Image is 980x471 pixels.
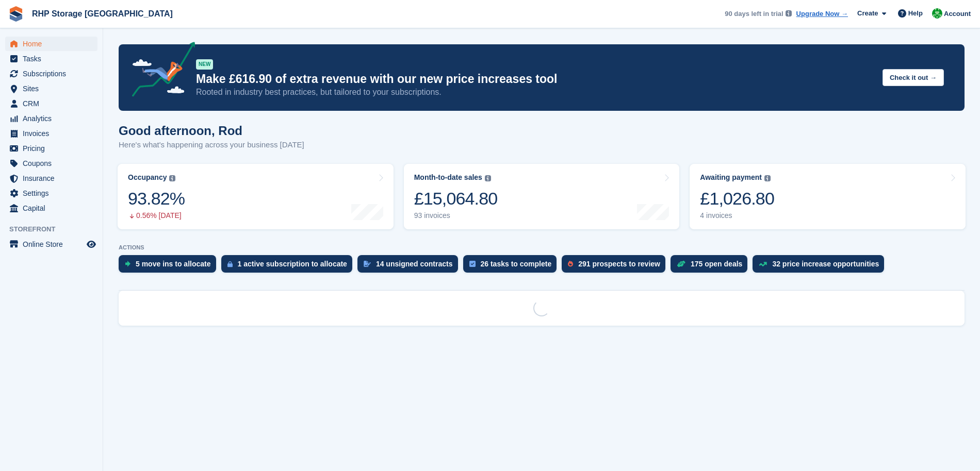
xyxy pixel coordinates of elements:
[221,255,357,278] a: 1 active subscription to allocate
[119,255,221,278] a: 5 move ins to allocate
[481,260,552,268] div: 26 tasks to complete
[23,156,85,171] span: Coupons
[5,37,97,51] a: menu
[23,81,85,96] span: Sites
[786,10,792,16] img: icon-info-grey-7440780725fd019a000dd9b08b2336e03edf1995a4989e88bcd33f0948082b44.svg
[119,124,304,138] h1: Good afternoon, Rod
[700,173,762,182] div: Awaiting payment
[5,186,97,200] a: menu
[5,201,97,215] a: menu
[227,261,233,267] img: active_subscription_to_allocate_icon-d502201f5373d7db506a760aba3b589e785aa758c864c3986d89f69b8ff3...
[753,255,889,278] a: 32 price increase opportunities
[28,5,177,22] a: RHP Storage [GEOGRAPHIC_DATA]
[23,37,85,51] span: Home
[23,237,85,251] span: Online Store
[908,8,923,19] span: Help
[691,260,742,268] div: 175 open deals
[23,96,85,111] span: CRM
[119,244,965,251] p: ACTIONS
[883,69,944,86] button: Check it out →
[128,173,167,182] div: Occupancy
[128,188,185,209] div: 93.82%
[23,111,85,126] span: Analytics
[8,6,24,22] img: stora-icon-8386f47178a22dfd0bd8f6a31ec36ba5ce8667c1dd55bd0f319d3a0aa187defe.svg
[764,175,771,181] img: icon-info-grey-7440780725fd019a000dd9b08b2336e03edf1995a4989e88bcd33f0948082b44.svg
[23,186,85,200] span: Settings
[196,87,874,98] p: Rooted in industry best practices, but tailored to your subscriptions.
[23,141,85,156] span: Pricing
[932,8,942,19] img: Rod
[5,52,97,66] a: menu
[578,260,660,268] div: 291 prospects to review
[5,66,97,81] a: menu
[725,9,783,19] span: 90 days left in trial
[5,171,97,186] a: menu
[857,8,878,19] span: Create
[376,260,453,268] div: 14 unsigned contracts
[123,42,195,100] img: price-adjustments-announcement-icon-8257ccfd72463d97f412b2fc003d46551f7dbcb40ab6d574587a9cd5c0d94...
[404,164,680,229] a: Month-to-date sales £15,064.80 93 invoices
[128,211,185,220] div: 0.56% [DATE]
[136,260,211,268] div: 5 move ins to allocate
[796,9,848,19] a: Upgrade Now →
[944,9,971,19] span: Account
[414,211,498,220] div: 93 invoices
[5,156,97,171] a: menu
[357,255,463,278] a: 14 unsigned contracts
[23,126,85,141] span: Invoices
[463,255,562,278] a: 26 tasks to complete
[23,201,85,215] span: Capital
[759,262,767,266] img: price_increase_opportunities-93ffe204e8149a01c8c9dc8f82e8f89637d9d84a8eef4429ea346261dce0b2c0.svg
[196,72,874,87] p: Make £616.90 of extra revenue with our new price increases tool
[118,164,394,229] a: Occupancy 93.82% 0.56% [DATE]
[169,175,175,181] img: icon-info-grey-7440780725fd019a000dd9b08b2336e03edf1995a4989e88bcd33f0948082b44.svg
[485,175,491,181] img: icon-info-grey-7440780725fd019a000dd9b08b2336e03edf1995a4989e88bcd33f0948082b44.svg
[85,238,97,250] a: Preview store
[5,81,97,96] a: menu
[119,139,304,151] p: Here's what's happening across your business [DATE]
[5,111,97,126] a: menu
[23,171,85,186] span: Insurance
[5,126,97,141] a: menu
[5,141,97,156] a: menu
[9,224,103,234] span: Storefront
[700,211,774,220] div: 4 invoices
[196,59,213,70] div: NEW
[414,188,498,209] div: £15,064.80
[772,260,879,268] div: 32 price increase opportunities
[5,96,97,111] a: menu
[677,260,685,267] img: deal-1b604bf984904fb50ccaf53a9ad4b4a5d6e5aea283cecdc64d6e3604feb123c2.svg
[23,52,85,66] span: Tasks
[238,260,347,268] div: 1 active subscription to allocate
[700,188,774,209] div: £1,026.80
[690,164,966,229] a: Awaiting payment £1,026.80 4 invoices
[568,261,573,267] img: prospect-51fa495bee0391a8d652442698ab0144808aea92771e9ea1ae160a38d050c398.svg
[562,255,671,278] a: 291 prospects to review
[364,261,371,267] img: contract_signature_icon-13c848040528278c33f63329250d36e43548de30e8caae1d1a13099fd9432cc5.svg
[469,261,476,267] img: task-75834270c22a3079a89374b754ae025e5fb1db73e45f91037f5363f120a921f8.svg
[125,261,130,267] img: move_ins_to_allocate_icon-fdf77a2bb77ea45bf5b3d319d69a93e2d87916cf1d5bf7949dd705db3b84f3ca.svg
[414,173,482,182] div: Month-to-date sales
[671,255,753,278] a: 175 open deals
[5,237,97,251] a: menu
[23,66,85,81] span: Subscriptions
